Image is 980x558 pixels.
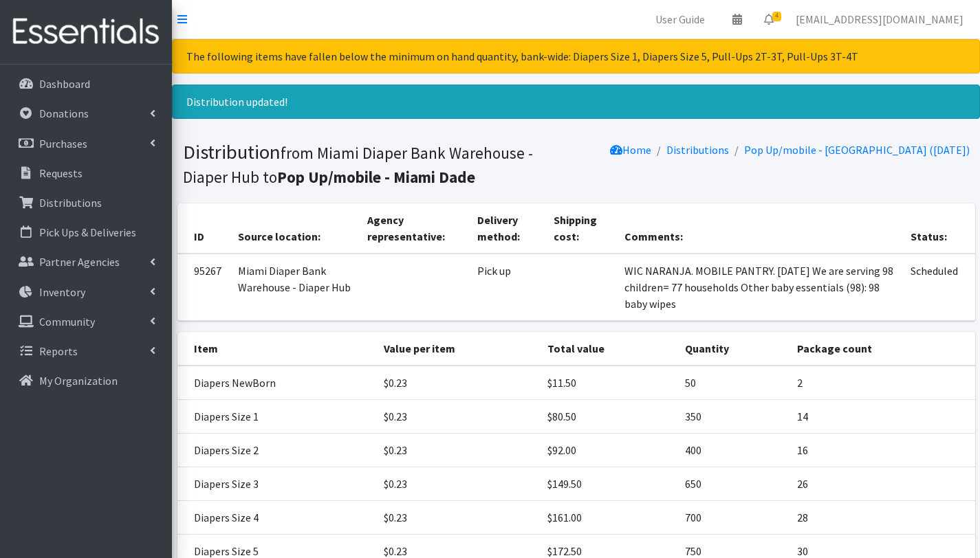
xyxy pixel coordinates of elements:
td: $0.23 [375,501,539,535]
a: User Guide [644,5,716,33]
td: $0.23 [375,400,539,434]
td: Scheduled [902,254,974,321]
a: Requests [6,159,166,187]
th: Quantity [677,332,790,366]
td: 14 [789,400,974,434]
td: Diapers NewBorn [177,366,376,400]
a: Home [610,143,651,157]
p: Inventory [39,285,85,299]
p: Dashboard [39,77,90,91]
th: Comments: [616,203,902,254]
p: Donations [39,107,89,120]
a: Donations [6,100,166,127]
a: Dashboard [6,70,166,98]
td: Diapers Size 1 [177,400,376,434]
p: Distributions [39,196,102,210]
p: Purchases [39,137,87,150]
td: 28 [789,501,974,535]
a: [EMAIL_ADDRESS][DOMAIN_NAME] [785,5,974,33]
img: HumanEssentials [6,9,166,55]
th: Status: [902,203,974,254]
p: Requests [39,166,83,180]
small: from Miami Diaper Bank Warehouse - Diaper Hub to [183,143,533,187]
p: Community [39,315,95,328]
td: 350 [677,400,790,434]
td: 50 [677,366,790,400]
h1: Distribution [183,140,571,188]
td: 95267 [177,254,230,321]
th: Package count [789,332,974,366]
a: Reports [6,337,166,365]
a: Pick Ups & Deliveries [6,219,166,246]
th: Total value [539,332,676,366]
th: Shipping cost: [545,203,616,254]
td: Diapers Size 3 [177,467,376,501]
th: Agency representative: [359,203,469,254]
a: Distributions [6,189,166,216]
td: Diapers Size 4 [177,501,376,535]
td: Pick up [469,254,545,321]
td: 2 [789,366,974,400]
td: 650 [677,467,790,501]
a: Partner Agencies [6,248,166,276]
div: The following items have fallen below the minimum on hand quantity, bank-wide: Diapers Size 1, Di... [172,39,980,74]
a: Community [6,308,166,335]
a: My Organization [6,367,166,394]
td: $161.00 [539,501,676,535]
th: Value per item [375,332,539,366]
a: Pop Up/mobile - [GEOGRAPHIC_DATA] ([DATE]) [744,143,970,157]
div: Distribution updated! [172,85,980,119]
td: Diapers Size 2 [177,434,376,467]
td: 16 [789,434,974,467]
span: 4 [772,12,781,21]
td: 26 [789,467,974,501]
td: $0.23 [375,467,539,501]
td: 400 [677,434,790,467]
td: WIC NARANJA. MOBILE PANTRY. [DATE] We are serving 98 children= 77 households Other baby essential... [616,254,902,321]
th: Delivery method: [469,203,545,254]
p: Pick Ups & Deliveries [39,225,136,239]
td: $0.23 [375,366,539,400]
th: Source location: [230,203,360,254]
a: Inventory [6,278,166,306]
a: Purchases [6,130,166,157]
td: $149.50 [539,467,676,501]
b: Pop Up/mobile - Miami Dade [277,167,475,187]
td: 700 [677,501,790,535]
td: $11.50 [539,366,676,400]
td: $80.50 [539,400,676,434]
td: $0.23 [375,434,539,467]
th: ID [177,203,230,254]
td: $92.00 [539,434,676,467]
p: My Organization [39,374,118,388]
p: Partner Agencies [39,255,120,269]
a: Distributions [666,143,729,157]
th: Item [177,332,376,366]
a: 4 [753,5,785,33]
td: Miami Diaper Bank Warehouse - Diaper Hub [230,254,360,321]
p: Reports [39,344,78,358]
